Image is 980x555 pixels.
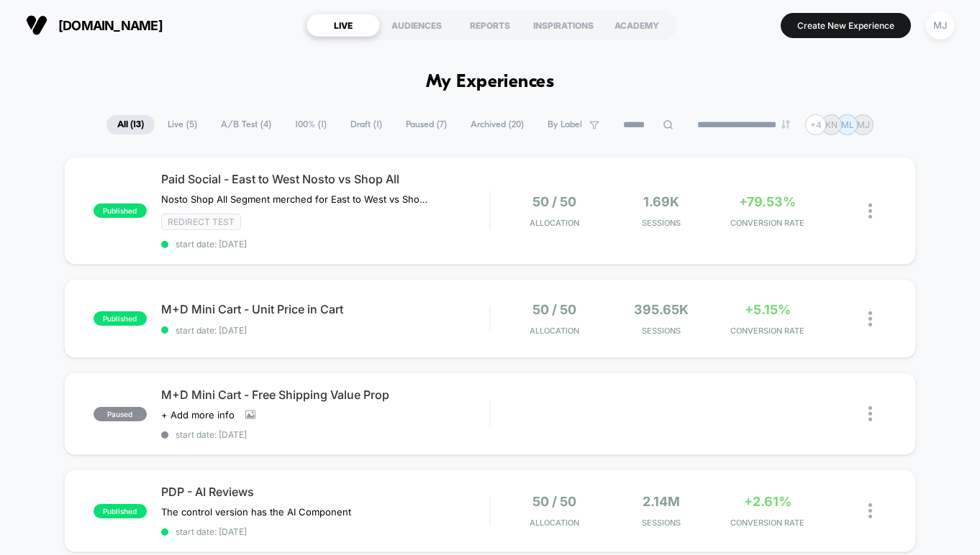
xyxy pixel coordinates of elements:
button: MJ [922,11,958,40]
span: Paid Social - East to West Nosto vs Shop All [161,172,490,186]
span: 50 / 50 [532,302,576,317]
img: close [868,311,872,326]
p: KN [825,119,838,130]
span: PDP - AI Reviews [161,485,490,499]
span: published [94,203,147,218]
span: Draft ( 1 ) [340,115,393,134]
span: Allocation [530,218,579,228]
span: [DOMAIN_NAME] [58,18,163,33]
span: +79.53% [739,194,796,209]
span: published [94,311,147,326]
span: All ( 13 ) [106,115,155,134]
div: AUDIENCES [380,14,453,37]
span: start date: [DATE] [161,429,490,440]
span: Allocation [530,326,579,336]
span: 100% ( 1 ) [284,115,337,134]
span: start date: [DATE] [161,325,490,336]
span: 50 / 50 [532,194,576,209]
span: The control version has the AI Component [161,506,351,518]
span: Archived ( 20 ) [460,115,535,134]
span: M+D Mini Cart - Unit Price in Cart [161,302,490,316]
span: 50 / 50 [532,494,576,509]
p: MJ [857,119,870,130]
div: LIVE [307,14,380,37]
p: ML [841,119,854,130]
span: Sessions [612,218,711,228]
span: +2.61% [744,494,791,509]
span: Allocation [530,518,579,528]
span: Redirect Test [161,214,241,230]
span: 1.69k [643,194,679,209]
span: By Label [548,119,582,130]
h1: My Experiences [426,72,555,93]
span: published [94,504,147,518]
span: Sessions [612,326,711,336]
span: M+D Mini Cart - Free Shipping Value Prop [161,387,490,402]
span: + Add more info [161,409,235,421]
span: CONVERSION RATE [718,518,817,528]
span: Nosto Shop All Segment merched for East to West vs Shop All Standard [161,193,428,205]
div: INSPIRATIONS [527,14,600,37]
span: 2.14M [643,494,680,509]
span: Paused ( 7 ) [395,115,458,134]
img: Visually logo [26,14,47,36]
span: A/B Test ( 4 ) [210,115,282,134]
div: MJ [926,12,954,40]
img: close [868,203,872,219]
span: 395.65k [634,302,689,317]
button: Create New Experience [781,13,911,38]
div: ACADEMY [600,14,673,37]
span: CONVERSION RATE [718,218,817,228]
div: REPORTS [453,14,527,37]
span: CONVERSION RATE [718,326,817,336]
img: end [781,120,790,129]
span: paused [94,407,147,421]
span: Live ( 5 ) [157,115,208,134]
span: start date: [DATE] [161,239,490,249]
span: start date: [DATE] [161,526,490,537]
img: close [868,503,872,518]
button: [DOMAIN_NAME] [22,14,167,37]
img: close [868,406,872,421]
span: Sessions [612,518,711,528]
span: +5.15% [745,302,791,317]
div: + 4 [805,114,826,135]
